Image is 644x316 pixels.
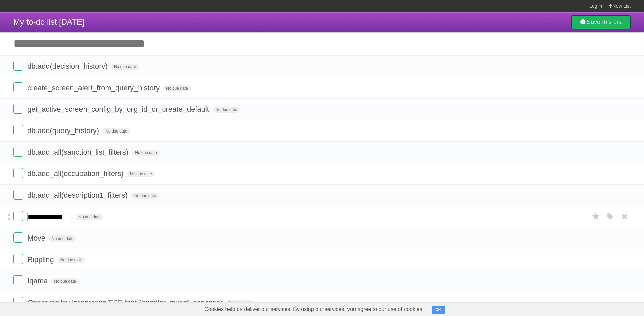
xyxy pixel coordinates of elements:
button: OK [432,306,445,314]
label: Done [13,82,23,92]
span: db.add_all(description1_filters) [27,191,129,199]
span: My to-do list [DATE] [13,17,85,27]
label: Done [13,104,23,114]
label: Done [13,190,23,200]
span: Rippling [27,255,56,264]
label: Star task [590,211,602,222]
label: Done [13,125,23,135]
span: Iqama [27,277,49,285]
span: db.add_all(occupation_filters) [27,169,125,178]
span: get_active_screen_config_by_org_id_or_create_default [27,105,211,113]
label: Done [13,297,23,307]
span: db.add(query_history) [27,126,101,135]
span: No due date [103,128,130,134]
label: Done [13,254,23,264]
span: No due date [127,171,155,177]
span: Observability Integration/E2E test (handler, mysql, services) [27,298,224,307]
label: Done [13,275,23,285]
span: No due date [58,257,85,263]
a: SaveThis List [571,15,631,29]
label: Done [13,61,23,71]
span: create_screen_alert_from_query_history [27,84,161,92]
span: No due date [51,278,78,284]
span: db.add(decision_history) [27,62,109,70]
span: No due date [131,193,159,199]
label: Done [13,168,23,178]
label: Done [13,232,23,243]
span: No due date [76,214,103,220]
span: No due date [111,64,139,70]
span: No due date [132,150,159,156]
span: No due date [49,235,76,242]
span: db.add_all(sanction_list_filters) [27,148,130,156]
span: No due date [213,107,240,113]
span: No due date [163,85,191,91]
span: No due date [226,300,253,306]
label: Done [13,211,23,221]
label: Done [13,147,23,157]
b: This List [600,19,623,25]
span: Cookies help us deliver our services. By using our services, you agree to our use of cookies. [198,303,430,316]
span: Move [27,234,47,242]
